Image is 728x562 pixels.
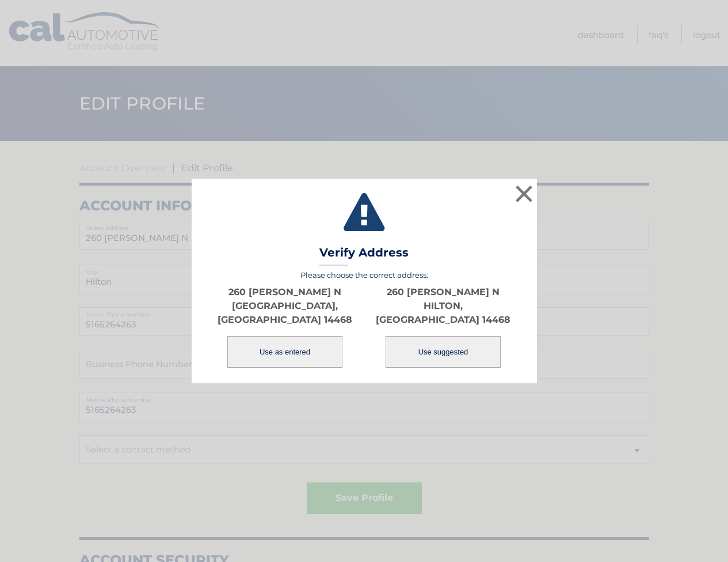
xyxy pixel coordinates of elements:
div: Please choose the correct address: [206,270,523,369]
button: Use suggested [386,336,501,368]
p: 260 [PERSON_NAME] N [GEOGRAPHIC_DATA], [GEOGRAPHIC_DATA] 14468 [206,285,364,327]
h3: Verify Address [319,246,409,266]
button: Use as entered [227,336,342,368]
button: × [513,182,536,205]
p: 260 [PERSON_NAME] N HILTON, [GEOGRAPHIC_DATA] 14468 [364,285,523,327]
